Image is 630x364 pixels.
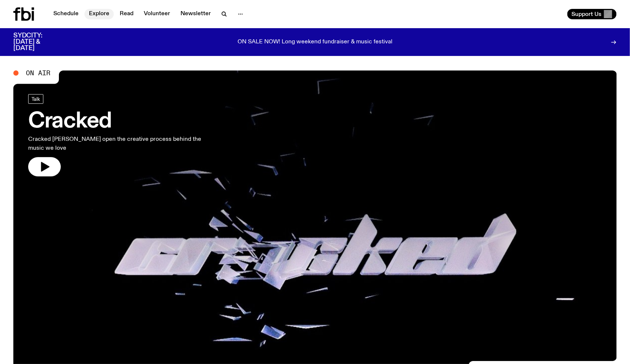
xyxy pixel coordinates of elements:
a: Read [115,9,138,19]
button: Support Us [567,9,617,19]
span: Talk [31,96,40,102]
p: ON SALE NOW! Long weekend fundraiser & music festival [238,39,392,46]
a: Newsletter [176,9,215,19]
a: Explore [84,9,114,19]
a: Schedule [49,9,83,19]
span: Support Us [572,11,602,17]
h3: Cracked [28,111,218,132]
p: Cracked [PERSON_NAME] open the creative process behind the music we love [28,135,218,153]
a: CrackedCracked [PERSON_NAME] open the creative process behind the music we love [28,94,218,176]
a: Volunteer [139,9,175,19]
span: On Air [26,70,50,76]
h3: SYDCITY: [DATE] & [DATE] [13,33,61,52]
a: Talk [28,94,43,104]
